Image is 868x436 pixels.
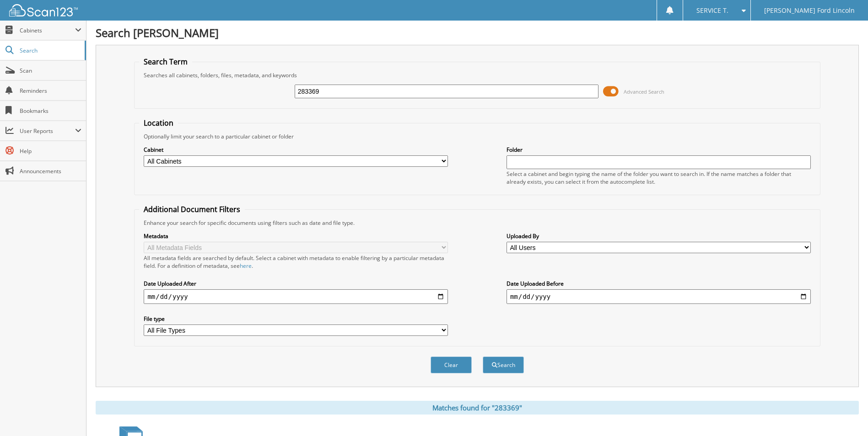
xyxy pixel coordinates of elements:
label: File type [144,315,448,323]
span: Search [20,47,80,54]
span: [PERSON_NAME] Ford Lincoln [764,8,855,13]
div: Matches found for "283369" [96,401,859,415]
span: User Reports [20,127,75,135]
input: end [507,289,811,304]
div: Optionally limit your search to a particular cabinet or folder [139,133,815,140]
legend: Search Term [139,57,192,67]
div: Enhance your search for specific documents using filters such as date and file type. [139,219,815,227]
div: Searches all cabinets, folders, files, metadata, and keywords [139,71,815,79]
legend: Location [139,118,178,128]
label: Metadata [144,232,448,240]
label: Date Uploaded After [144,280,448,287]
span: Bookmarks [20,107,81,115]
label: Folder [507,146,811,154]
span: Cabinets [20,27,75,34]
button: Search [483,356,524,373]
legend: Additional Document Filters [139,204,245,214]
label: Date Uploaded Before [507,280,811,287]
span: Help [20,147,81,155]
span: SERVICE T. [696,8,728,13]
h1: Search [PERSON_NAME] [96,25,859,40]
div: All metadata fields are searched by default. Select a cabinet with metadata to enable filtering b... [144,254,448,270]
span: Announcements [20,167,81,175]
label: Uploaded By [507,232,811,240]
a: here [240,262,252,270]
img: scan123-logo-white.svg [9,4,78,16]
span: Reminders [20,87,81,95]
button: Clear [431,356,472,373]
div: Select a cabinet and begin typing the name of the folder you want to search in. If the name match... [507,170,811,186]
span: Scan [20,67,81,74]
input: start [144,289,448,304]
span: Advanced Search [624,88,664,95]
label: Cabinet [144,146,448,154]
